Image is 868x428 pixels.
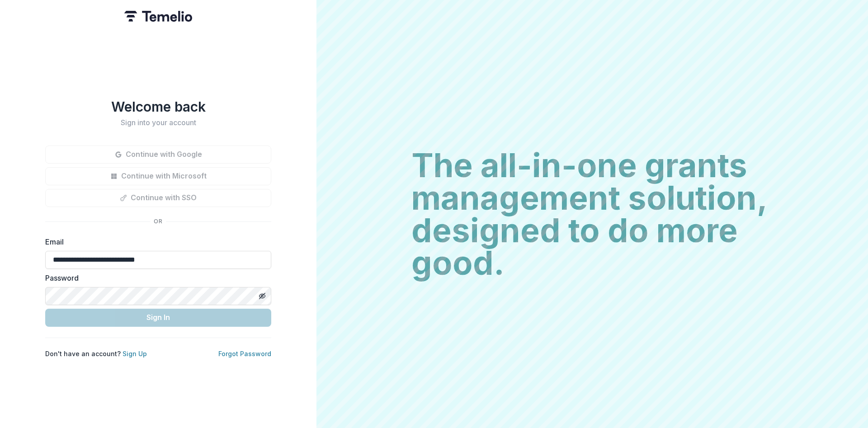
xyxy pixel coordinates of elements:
[45,146,271,164] button: Continue with Google
[45,349,147,358] p: Don't have an account?
[123,350,147,357] a: Sign Up
[45,167,271,185] button: Continue with Microsoft
[45,309,271,327] button: Sign In
[218,350,271,357] a: Forgot Password
[45,99,271,115] h1: Welcome back
[124,11,192,22] img: Temelio
[45,273,266,283] label: Password
[255,289,269,303] button: Toggle password visibility
[45,189,271,207] button: Continue with SSO
[45,118,271,127] h2: Sign into your account
[45,236,266,247] label: Email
